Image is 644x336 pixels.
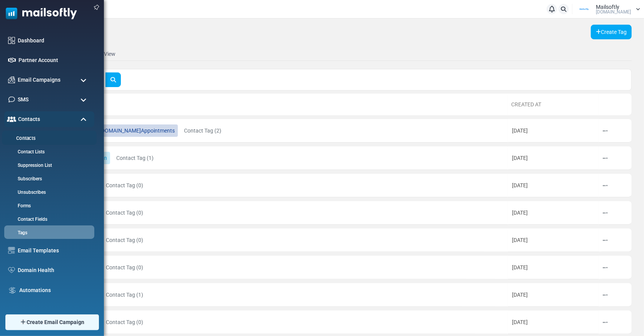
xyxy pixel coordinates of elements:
[8,267,15,273] img: domain-health-icon.svg
[8,37,15,44] img: dashboard-icon.svg
[596,4,619,10] span: Mailsoftly
[18,96,28,104] span: SMS
[19,286,90,294] a: Automations
[508,283,599,307] td: [DATE]
[106,232,143,248] span: Contact Tag (0)
[18,115,40,123] span: Contacts
[2,135,94,142] a: Contacts
[508,256,599,279] td: [DATE]
[18,56,90,64] a: Partner Account
[8,286,17,295] img: workflow.svg
[106,205,143,220] span: Contact Tag (0)
[4,202,92,209] a: Forms
[184,123,221,138] span: Contact Tag (2)
[18,76,60,84] span: Email Campaigns
[18,247,90,255] a: Email Templates
[4,229,92,236] a: Tags
[508,311,599,334] td: [DATE]
[106,314,143,330] span: Contact Tag (0)
[508,119,599,143] td: [DATE]
[596,10,631,14] span: [DOMAIN_NAME]
[8,76,15,83] img: campaigns-icon.png
[18,37,90,45] a: Dashboard
[508,174,599,197] td: [DATE]
[52,124,178,137] a: [EMAIL_ADDRESS][DOMAIN_NAME]Appointments
[591,25,632,39] a: Create Tag
[116,150,154,166] span: Contact Tag (1)
[4,175,92,182] a: Subscribers
[106,260,143,275] span: Contact Tag (0)
[4,148,92,155] a: Contact Lists
[508,228,599,252] td: [DATE]
[106,178,143,193] span: Contact Tag (0)
[4,162,92,169] a: Suppression List
[4,189,92,196] a: Unsubscribes
[511,101,541,108] a: Created At
[575,3,640,15] a: User Logo Mailsoftly [DOMAIN_NAME]
[27,318,84,326] span: Create Email Campaign
[18,266,90,274] a: Domain Health
[575,3,594,15] img: User Logo
[508,201,599,225] td: [DATE]
[8,96,15,103] img: sms-icon.png
[508,146,599,170] td: [DATE]
[106,287,143,302] span: Contact Tag (1)
[7,116,16,122] img: contacts-icon-active.svg
[8,247,15,254] img: email-templates-icon.svg
[4,216,92,223] a: Contact Fields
